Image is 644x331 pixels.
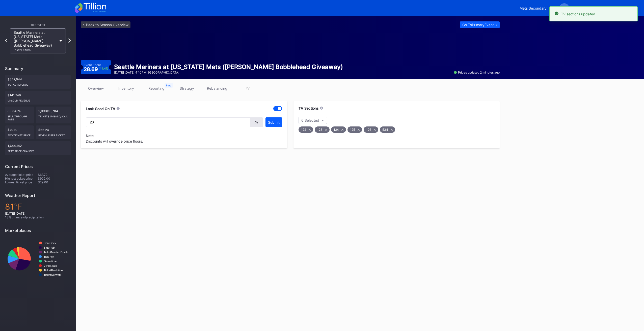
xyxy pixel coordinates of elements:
div: Prices updated 2 minutes ago [454,71,500,74]
div: 124 [331,126,346,133]
div: Unsold Revenue [8,97,68,102]
a: inventory [111,84,141,92]
div: $79.19 [5,125,34,139]
div: $141,746 [5,91,71,105]
div: 125 [347,126,362,133]
div: Average ticket price [5,173,38,177]
div: Sell Through Rate [8,113,31,121]
a: <-Back to Season Overview [81,21,130,28]
div: 83.645% [5,107,34,123]
div: 126 [364,126,378,133]
div: 123 [315,126,330,133]
a: rebalancing [202,84,232,92]
a: strategy [172,84,202,92]
div: Revenue per ticket [38,132,68,137]
div: $67.72 [38,173,71,177]
div: % [250,117,263,127]
text: SeatGeek [44,242,56,245]
div: Note [86,134,282,138]
text: Gametime [44,260,57,263]
button: 6 Selected [299,117,327,124]
div: $902.00 [38,177,71,180]
div: 28.69 [84,67,108,72]
a: overview [81,84,111,92]
div: Tickets Unsold/Sold [38,113,68,118]
text: TicketEvolution [44,269,63,272]
div: 2,093/10,704 [36,107,71,123]
input: Set discount [86,117,250,127]
text: VividSeats [44,264,57,267]
button: Submit [265,117,282,127]
div: $66.24 [36,125,71,139]
div: Seattle Mariners at [US_STATE] Mets ([PERSON_NAME] Bobblehead Giveaway) [114,63,343,71]
div: This Event [5,23,71,26]
div: Total Revenue [8,81,68,86]
div: Marketplaces [5,228,71,233]
button: Go ToPrimaryEvent-> [460,21,500,28]
text: TicketMasterResale [44,251,68,254]
div: TV sections updated [561,12,595,16]
div: 122 [299,126,313,133]
div: [DATE] 4:10PM [14,49,57,52]
div: 534 [380,126,395,133]
a: TV [232,84,262,92]
div: Current Prices [5,164,71,169]
a: reporting [141,84,172,92]
text: TickPick [44,255,54,258]
div: 13 % chance of precipitation [5,215,71,219]
span: ℉ [14,202,22,212]
div: [DATE] [DATE] [5,212,71,215]
div: 1,644,142 [5,141,71,155]
button: Mets Secondary [516,4,555,13]
div: Mets Secondary [520,6,547,10]
div: $29.00 [38,180,71,184]
div: Lowest ticket price [5,180,38,184]
div: Go To Primary Event -> [462,23,497,27]
div: seat price changes [8,148,68,153]
div: Weather Report [5,193,71,198]
div: [DATE] [DATE] 4:10PM | [GEOGRAPHIC_DATA] [114,71,343,74]
text: StubHub [44,246,55,249]
div: Highest ticket price [5,177,38,180]
div: Event Score [84,63,101,67]
div: Avg ticket price [8,132,31,137]
div: Discounts will override price floors. [86,131,282,143]
div: $847,644 [5,75,71,89]
svg: Chart title [5,237,71,281]
div: 4.4 % [101,67,108,70]
div: Look Good On TV [86,107,115,111]
div: Summary [5,66,71,71]
div: TV Sections [299,106,319,110]
div: Seattle Mariners at [US_STATE] Mets ([PERSON_NAME] Bobblehead Giveaway) [14,30,57,52]
div: 81 [5,202,71,212]
div: 6 Selected [301,118,319,122]
div: Submit [268,120,280,124]
text: TicketNetwork [44,273,62,276]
